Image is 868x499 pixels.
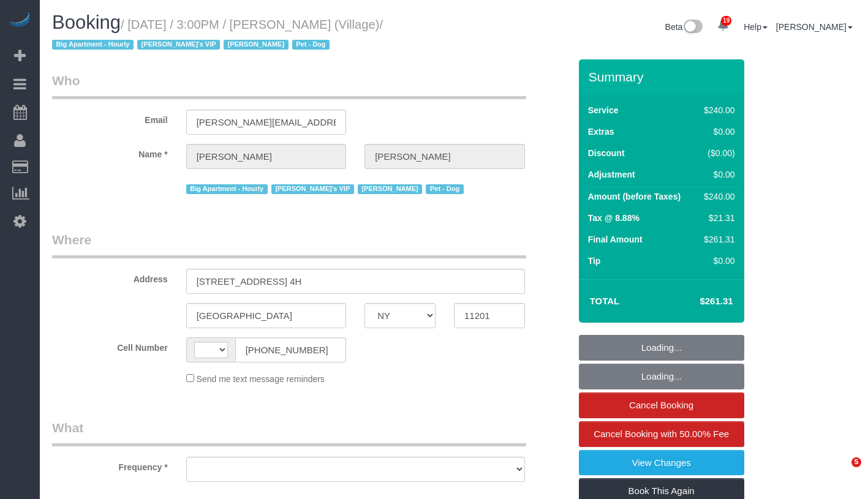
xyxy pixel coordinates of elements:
[454,303,525,328] input: Zip Code
[594,429,729,439] span: Cancel Booking with 50.00% Fee
[588,255,601,267] label: Tip
[52,12,121,33] span: Booking
[52,18,383,52] span: /
[358,184,422,194] span: [PERSON_NAME]
[43,269,177,285] label: Address
[186,303,347,328] input: City
[588,147,625,159] label: Discount
[699,168,734,181] div: $0.00
[711,12,735,39] a: 19
[224,40,288,50] span: [PERSON_NAME]
[699,190,734,203] div: $240.00
[43,110,177,126] label: Email
[699,147,734,159] div: ($0.00)
[699,233,734,246] div: $261.31
[588,233,643,246] label: Final Amount
[579,421,744,447] a: Cancel Booking with 50.00% Fee
[699,212,734,224] div: $21.31
[52,419,526,446] legend: What
[186,110,347,135] input: Email
[52,40,134,50] span: Big Apartment - Hourly
[137,40,220,50] span: [PERSON_NAME]'s VIP
[663,296,733,307] h4: $261.31
[43,457,177,473] label: Frequency *
[186,184,268,194] span: Big Apartment - Hourly
[43,144,177,160] label: Name *
[7,12,32,29] img: Automaid Logo
[826,457,856,487] iframe: Intercom live chat
[721,16,731,26] span: 19
[579,392,744,418] a: Cancel Booking
[699,255,734,267] div: $0.00
[682,20,703,36] img: New interface
[579,450,744,476] a: View Changes
[588,168,635,181] label: Adjustment
[588,104,619,116] label: Service
[699,126,734,138] div: $0.00
[52,231,526,258] legend: Where
[851,457,861,467] span: 5
[699,104,734,116] div: $240.00
[271,184,354,194] span: [PERSON_NAME]'s VIP
[589,70,738,84] h3: Summary
[665,22,703,32] a: Beta
[776,22,853,32] a: [PERSON_NAME]
[186,144,347,169] input: First Name
[590,296,620,306] strong: Total
[744,22,768,32] a: Help
[364,144,525,169] input: Last Name
[197,374,325,384] span: Send me text message reminders
[588,190,681,203] label: Amount (before Taxes)
[235,337,347,362] input: Cell Number
[588,212,640,224] label: Tax @ 8.88%
[588,126,614,138] label: Extras
[426,184,463,194] span: Pet - Dog
[52,18,383,52] small: / [DATE] / 3:00PM / [PERSON_NAME] (Village)
[52,72,526,99] legend: Who
[292,40,330,50] span: Pet - Dog
[43,337,177,354] label: Cell Number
